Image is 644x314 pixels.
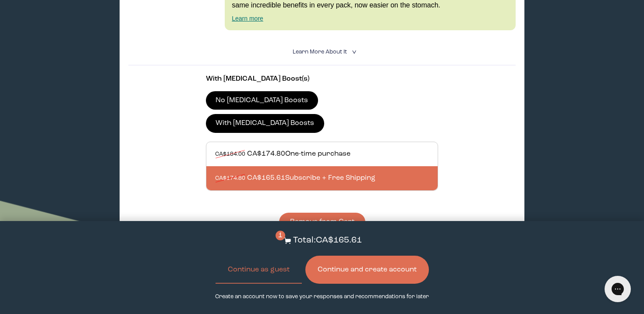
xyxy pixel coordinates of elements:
[293,48,351,56] summary: Learn More About it <
[206,91,318,110] label: No [MEDICAL_DATA] Boosts
[206,74,438,84] p: With [MEDICAL_DATA] Boost(s)
[293,234,362,247] p: Total: CA$165.61
[215,293,429,301] p: Create an account now to save your responses and recommendations for later
[349,50,357,54] i: <
[600,273,635,305] iframe: Gorgias live chat messenger
[279,213,365,232] button: Remove from Cart
[305,256,429,284] button: Continue and create account
[232,15,263,22] a: Learn more
[276,231,285,240] span: 1
[293,49,347,55] span: Learn More About it
[206,114,324,132] label: With [MEDICAL_DATA] Boosts
[216,256,302,284] button: Continue as guest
